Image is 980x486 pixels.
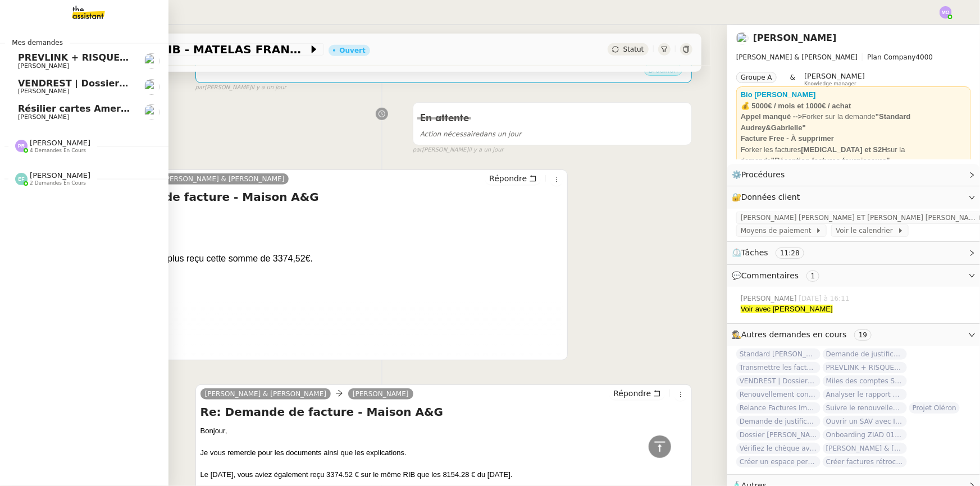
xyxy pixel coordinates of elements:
span: Standard [PERSON_NAME] [736,349,821,360]
span: Répondre [613,388,651,399]
img: svg [15,173,28,185]
h4: Re: Demande de facture - Maison A&G [200,404,687,420]
span: Mes demandes [5,37,70,48]
div: Forker sur la demande [741,111,967,133]
span: Ouvrir un SAV avec IKEA [823,416,907,427]
span: Répondre [489,173,527,184]
span: il y a un jour [251,83,286,93]
img: svg [940,6,952,19]
span: Vérifiez le chèque avec La Redoute [736,443,821,454]
a: [PERSON_NAME] & [PERSON_NAME] [158,174,289,184]
strong: Appel manqué --> [741,112,802,121]
span: Renouvellement contrat Opale STOCCO [736,389,821,400]
span: Voir avec [PERSON_NAME] [741,305,833,313]
a: [PERSON_NAME] & [PERSON_NAME] [200,389,331,399]
span: [PERSON_NAME] [741,294,799,304]
span: [PERSON_NAME] & [PERSON_NAME] [736,53,858,61]
span: [PERSON_NAME] [804,72,865,80]
span: Créer un espace personnel sur SYLAé [736,456,821,467]
span: & [790,72,795,86]
strong: "Standard Audrey&Gabrielle" [741,112,911,132]
span: [PERSON_NAME] [30,139,90,147]
span: [PERSON_NAME] [18,113,69,121]
a: [PERSON_NAME] [348,389,413,399]
span: Transmettre les factures sur [PERSON_NAME] [736,362,821,373]
nz-tag: Groupe A [736,72,777,83]
span: Analyser le rapport d'intervention [823,389,907,400]
img: users%2FfjlNmCTkLiVoA3HQjY3GA5JXGxb2%2Favatar%2Fstarofservice_97480retdsc0392.png [144,53,159,69]
span: Données client [741,192,800,201]
h4: Re: Demande de facture - Maison A&G [76,189,563,205]
span: Plan Company [867,53,915,61]
nz-tag: 11:28 [776,247,804,259]
span: Statut [623,45,644,53]
span: Procédures [741,170,785,179]
strong: [MEDICAL_DATA] et S2H [801,145,887,154]
small: [PERSON_NAME] [413,145,504,155]
img: svg [15,140,28,152]
span: Créer factures rétrocommission Atelier Courbettes [823,456,907,467]
span: Autres demandes en cours [741,330,847,339]
img: users%2FfjlNmCTkLiVoA3HQjY3GA5JXGxb2%2Favatar%2Fstarofservice_97480retdsc0392.png [144,79,159,95]
div: Ouvert [340,47,366,54]
span: 🔐 [732,191,805,204]
span: [PERSON_NAME] [PERSON_NAME] ET [PERSON_NAME] [PERSON_NAME] [741,212,978,223]
span: Relance Factures Impayées - [DATE] [736,402,821,414]
nz-tag: 19 [854,329,872,341]
span: ⚙️ [732,168,790,181]
span: dans un jour [420,130,522,138]
span: 4000 [916,53,933,61]
a: [PERSON_NAME] [753,33,837,43]
span: Dossier [PERSON_NAME] / OPCO / Mediaschool - erreur de SIRET + résiliation contrat [736,429,821,441]
span: Tâches [741,248,768,257]
span: par [413,145,422,155]
div: Forker les factures sur la demande [741,144,967,166]
div: Bonjour, [200,425,687,437]
span: ⏲️ [732,248,814,257]
span: 4 demandes en cours [30,148,86,154]
span: Moyens de paiement [741,225,815,236]
div: 🕵️Autres demandes en cours 19 [727,324,980,346]
span: Miles des comptes Skywards et Flying Blue [823,375,907,387]
strong: 💰 5000€ / mois et 1000€ / achat [741,102,851,110]
span: VENDREST | Dossiers Drive - SCI Gabrielle [736,375,821,387]
span: PREVLINK + RISQUES PROFESSIONNELS [823,362,907,373]
strong: "Réception factures fournisseurs" [771,156,890,164]
div: ⏲️Tâches 11:28 [727,242,980,264]
span: il y a un jour [468,145,503,155]
div: Je vous remercie pour les documents ainsi que les explications. [200,447,687,459]
span: Commentaires [741,271,799,280]
span: Voir le calendrier [836,225,897,236]
span: Demande de justificatifs Pennylane - août 2025 [823,349,907,360]
span: 🕵️ [732,330,876,339]
span: En attente [420,113,469,123]
span: [DATE] à 16:11 [799,294,852,304]
span: Nous n’avons pas non plus reçu cette somme de 3374,52€. Bien à vous, [76,254,313,290]
div: Le [DATE], vous aviez également reçu 3374.52 € sur le même RIB que les 8154.28 € du [DATE]. [200,469,687,480]
span: Action nécessaire [420,130,480,138]
span: [PERSON_NAME] & [PERSON_NAME] : Tenue comptable - Documents et justificatifs à fournir [823,443,907,454]
span: Onboarding ZIAD 01/09 [823,429,907,441]
a: Bio [PERSON_NAME] [741,90,816,99]
strong: Facture Free - À supprimer [741,134,834,143]
span: Résilier cartes American Express [18,103,184,114]
span: PREVLINK + RISQUES PROFESSIONNELS [18,52,220,63]
nz-tag: 1 [806,270,820,282]
div: ⚙️Procédures [727,164,980,186]
span: Projet Oléron [909,402,960,414]
span: 💬 [732,271,824,280]
span: [PERSON_NAME] [18,62,69,70]
span: Knowledge manager [804,81,856,87]
span: par [195,83,205,93]
span: [PERSON_NAME] [18,88,69,95]
span: Suivre le renouvellement produit Trimble [823,402,907,414]
small: [PERSON_NAME] [195,83,286,93]
img: users%2FfjlNmCTkLiVoA3HQjY3GA5JXGxb2%2Favatar%2Fstarofservice_97480retdsc0392.png [736,32,749,44]
app-user-label: Knowledge manager [804,72,865,86]
button: Répondre [485,172,541,185]
span: Problème de RIB - MATELAS FRANCAIS [76,44,308,55]
span: VENDREST | Dossiers Drive - SCI Gabrielle [18,78,230,89]
span: [PERSON_NAME] [30,171,90,180]
div: 🔐Données client [727,186,980,208]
